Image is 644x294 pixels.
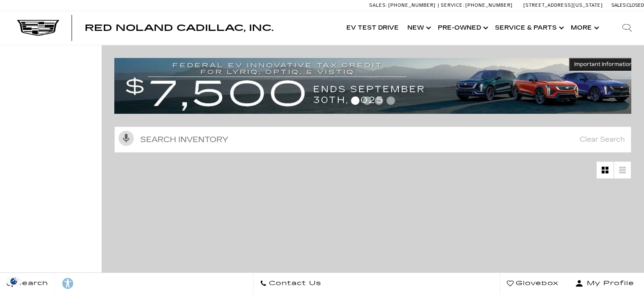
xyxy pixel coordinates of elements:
[388,3,436,8] span: [PHONE_NUMBER]
[4,277,24,286] img: Opt-Out Icon
[342,11,403,45] a: EV Test Drive
[627,3,644,8] span: Closed
[114,58,638,114] img: vrp-tax-ending-august-version
[369,3,438,8] a: Sales: [PHONE_NUMBER]
[567,11,602,45] button: More
[17,20,59,36] img: Cadillac Dark Logo with Cadillac White Text
[574,61,633,68] span: Important Information
[253,273,328,294] a: Contact Us
[611,3,627,8] span: Sales:
[119,131,134,146] svg: Click to toggle on voice search
[387,96,395,105] span: Go to slide 4
[403,11,434,45] a: New
[375,96,383,105] span: Go to slide 3
[583,278,634,289] span: My Profile
[523,3,603,8] a: [STREET_ADDRESS][US_STATE]
[438,3,515,8] a: Service: [PHONE_NUMBER]
[85,23,274,33] span: Red Noland Cadillac, Inc.
[85,24,274,32] a: Red Noland Cadillac, Inc.
[441,3,464,8] span: Service:
[434,11,491,45] a: Pre-Owned
[267,278,321,289] span: Contact Us
[13,278,48,289] span: Search
[351,96,359,105] span: Go to slide 1
[569,58,638,71] button: Important Information
[491,11,567,45] a: Service & Parts
[465,3,513,8] span: [PHONE_NUMBER]
[4,277,24,286] section: Click to Open Cookie Consent Modal
[114,126,631,153] input: Search Inventory
[500,273,565,294] a: Glovebox
[565,273,644,294] button: Open user profile menu
[514,278,558,289] span: Glovebox
[363,96,371,105] span: Go to slide 2
[369,3,387,8] span: Sales:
